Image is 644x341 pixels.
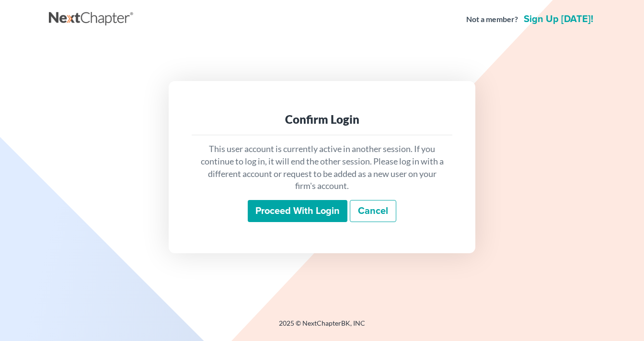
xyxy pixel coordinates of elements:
[49,318,595,336] div: 2025 © NextChapterBK, INC
[199,112,445,127] div: Confirm Login
[248,200,347,222] input: Proceed with login
[522,14,595,24] a: Sign up [DATE]!
[466,14,518,25] strong: Not a member?
[199,143,445,192] p: This user account is currently active in another session. If you continue to log in, it will end ...
[350,200,396,222] a: Cancel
